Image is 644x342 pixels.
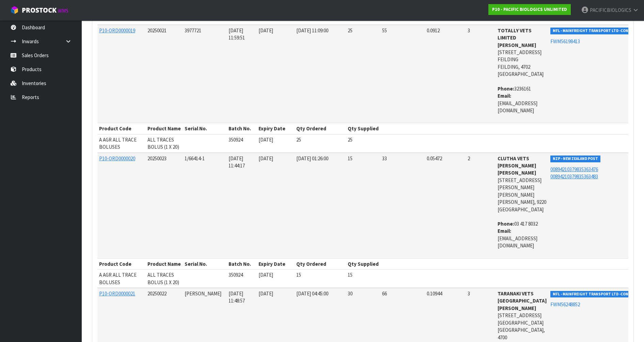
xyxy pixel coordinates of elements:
span: [DATE] 11:59:51 [229,27,245,41]
th: Expiry Date [257,123,295,134]
span: 25 [348,27,352,34]
span: 0.10944 [427,290,442,297]
strong: email [498,228,511,234]
span: MFL - MAINFREIGHT TRANSPORT LTD -CONWLA [550,291,638,298]
span: 15 [348,272,352,278]
address: 3236161 [EMAIL_ADDRESS][DOMAIN_NAME] [498,85,547,114]
a: 00894210379835363476 [550,166,598,173]
span: PACIFICBIOLOGICS [590,7,631,13]
img: cube-alt.png [10,6,19,14]
span: 33 [382,155,387,162]
span: NZP - NEW ZEALAND POST [550,156,600,162]
span: [DATE] 01:26:00 [296,155,328,162]
span: 3 [468,290,470,297]
th: Product Name [146,123,183,134]
span: [DATE] [258,136,273,143]
th: Qty Supplied [346,258,380,269]
span: 20250021 [147,27,167,34]
strong: [PERSON_NAME] [498,42,536,48]
span: ALL TRACES BOLUS (1 X 20) [147,136,179,150]
span: [DATE] [258,290,273,297]
strong: phone [498,85,514,92]
th: Qty Supplied [346,123,380,134]
span: 3 [468,27,470,34]
a: FWM56198413 [550,38,580,45]
span: 2 [468,155,470,162]
address: [STREET_ADDRESS] FEILDING FEILDING, 4702 [GEOGRAPHIC_DATA] [498,27,547,78]
th: Qty Ordered [295,123,346,134]
span: 15 [348,155,352,162]
span: ALL TRACES BOLUS (1 X 20) [147,272,179,285]
span: 20250023 [147,155,167,162]
a: P10-ORD0000021 [99,290,135,297]
span: ProStock [22,6,57,15]
span: 66 [382,290,387,297]
th: Product Code [97,258,146,269]
span: 25 [348,136,352,143]
th: Batch No. [227,258,257,269]
strong: [PERSON_NAME] [498,169,536,176]
strong: phone [498,221,514,227]
span: 0.0912 [427,27,440,34]
strong: CLUTHA VETS [PERSON_NAME] [498,155,536,169]
span: [DATE] 11:44:17 [229,155,245,169]
span: 25 [296,136,301,143]
span: 1/66414-1 [185,155,205,162]
strong: email [498,93,511,99]
th: Qty Ordered [295,258,346,269]
span: [DATE] [258,27,273,34]
span: [PERSON_NAME] [185,290,221,297]
span: 15 [296,272,301,278]
th: Product Name [146,258,183,269]
span: 30 [348,290,352,297]
th: Serial No. [183,123,227,134]
th: Batch No. [227,123,257,134]
span: 0.05472 [427,155,442,162]
span: 55 [382,27,387,34]
span: 20250022 [147,290,167,297]
a: P10-ORD0000020 [99,155,135,162]
span: A AGR ALL TRACE BOLUSES [99,272,137,285]
a: P10-ORD0000019 [99,27,135,34]
strong: TARANAKI VETS [GEOGRAPHIC_DATA] [498,290,547,304]
th: Product Code [97,123,146,134]
a: 00894210379835363483 [550,173,598,180]
span: MFL - MAINFREIGHT TRANSPORT LTD -CONWLA [550,28,638,34]
span: 350924 [229,272,243,278]
span: [DATE] [258,155,273,162]
a: FWM56248852 [550,301,580,308]
span: [DATE] [258,272,273,278]
address: 03 417 8032 [EMAIL_ADDRESS][DOMAIN_NAME] [498,220,547,249]
span: [DATE] 04:45:00 [296,290,328,297]
span: [DATE] 11:09:00 [296,27,328,34]
th: Expiry Date [257,258,295,269]
strong: P10 - PACIFIC BIOLOGICS UNLIMITED [492,6,567,12]
span: A AGR ALL TRACE BOLUSES [99,136,137,150]
strong: [PERSON_NAME] [498,305,536,311]
span: [DATE] 11:48:57 [229,290,245,304]
strong: TOTALLY VETS LIMITED [498,27,532,41]
small: WMS [58,7,68,14]
span: 350924 [229,136,243,143]
th: Serial No. [183,258,227,269]
span: 3977721 [185,27,201,34]
address: [STREET_ADDRESS] [PERSON_NAME] [PERSON_NAME] [PERSON_NAME], 9220 [GEOGRAPHIC_DATA] [498,155,547,213]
